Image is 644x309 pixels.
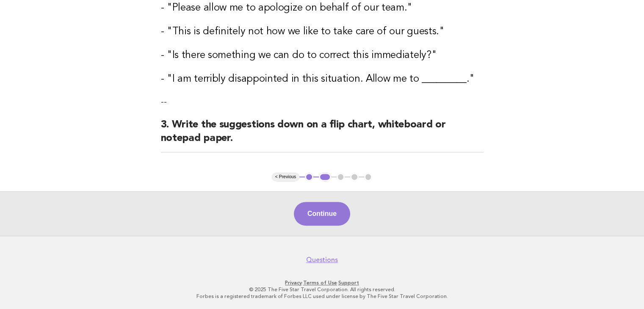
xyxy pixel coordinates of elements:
h3: - "I am terribly disappointed in this situation. Allow me to _________." [161,72,484,86]
h3: - "Is there something we can do to correct this immediately?" [161,49,484,62]
button: Continue [294,202,350,226]
p: -- [161,96,484,108]
a: Privacy [285,280,302,286]
h3: - "Please allow me to apologize on behalf of our team." [161,1,484,15]
button: 2 [319,173,331,181]
h3: - "This is definitely not how we like to take care of our guests." [161,25,484,39]
p: Forbes is a registered trademark of Forbes LLC used under license by The Five Star Travel Corpora... [63,293,581,300]
a: Support [338,280,359,286]
p: · · [63,279,581,286]
a: Questions [306,256,338,264]
button: 1 [305,173,313,181]
p: © 2025 The Five Star Travel Corporation. All rights reserved. [63,286,581,293]
a: Terms of Use [303,280,337,286]
button: < Previous [272,173,299,181]
h2: 3. Write the suggestions down on a flip chart, whiteboard or notepad paper. [161,118,484,152]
